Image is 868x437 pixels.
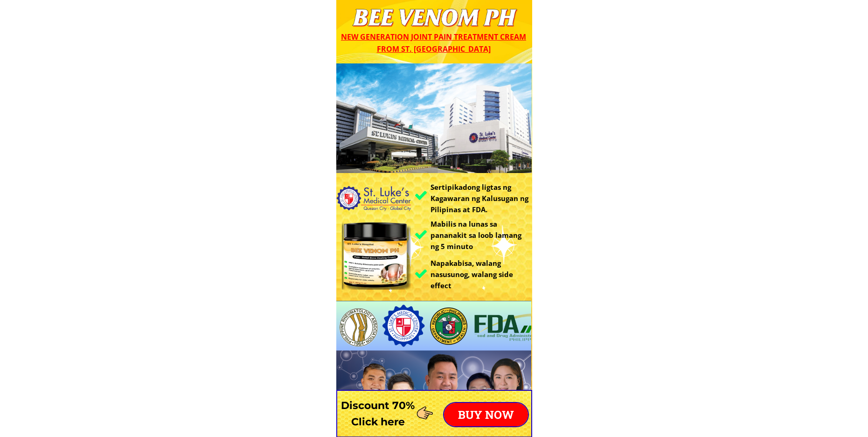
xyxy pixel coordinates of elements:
p: BUY NOW [444,403,528,426]
h3: Sertipikadong ligtas ng Kagawaran ng Kalusugan ng Pilipinas at FDA. [431,181,534,215]
h3: Napakabisa, walang nasusunog, walang side effect [431,257,532,291]
span: New generation joint pain treatment cream from St. [GEOGRAPHIC_DATA] [341,32,526,54]
h3: Discount 70% Click here [336,397,420,430]
h3: Mabilis na lunas sa pananakit sa loob lamang ng 5 minuto [431,218,529,252]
